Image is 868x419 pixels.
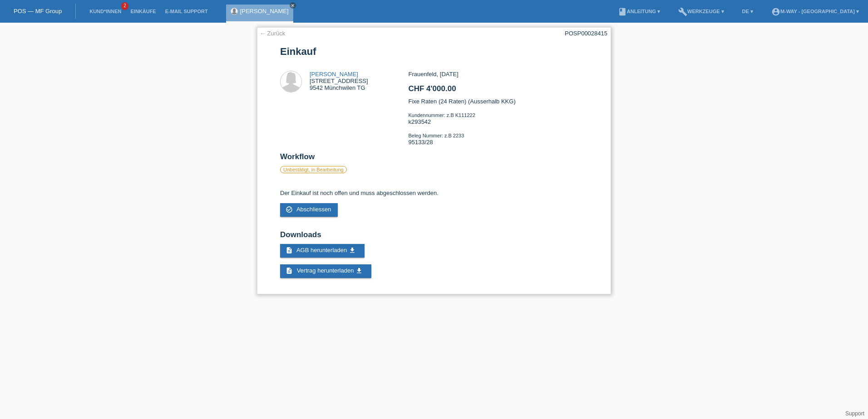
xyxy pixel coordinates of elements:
[349,247,356,254] i: get_app
[280,152,588,166] h2: Workflow
[260,30,285,37] a: ← Zurück
[408,84,587,98] h2: CHF 4'000.00
[408,133,464,138] span: Beleg Nummer: z.B 2233
[613,9,665,14] a: bookAnleitung ▾
[286,247,293,254] i: description
[771,7,780,16] i: account_circle
[310,71,358,78] a: [PERSON_NAME]
[296,206,331,213] span: Abschliessen
[126,9,160,14] a: Einkäufe
[286,206,293,213] i: check_circle_outline
[280,203,338,217] a: check_circle_outline Abschliessen
[161,9,212,14] a: E-Mail Support
[14,8,62,15] a: POS — MF Group
[280,190,588,196] p: Der Einkauf ist noch offen und muss abgeschlossen werden.
[280,46,588,57] h1: Einkauf
[565,30,607,37] div: POSP00028415
[296,247,347,253] span: AGB herunterladen
[355,267,363,274] i: get_app
[280,230,588,244] h2: Downloads
[767,9,863,14] a: account_circlem-way - [GEOGRAPHIC_DATA] ▾
[408,71,587,152] div: Frauenfeld, [DATE] Fixe Raten (24 Raten) (Ausserhalb KKG) k293542 95133/28
[286,267,293,274] i: description
[845,410,864,417] a: Support
[121,2,128,10] span: 2
[85,9,126,14] a: Kund*innen
[280,264,371,278] a: description Vertrag herunterladen get_app
[618,7,627,16] i: book
[738,9,758,14] a: DE ▾
[408,112,475,118] span: Kundennummer: z.B K111222
[674,9,729,14] a: buildWerkzeuge ▾
[240,8,289,15] a: [PERSON_NAME]
[678,7,687,16] i: build
[310,71,368,91] div: [STREET_ADDRESS] 9542 Münchwilen TG
[290,2,296,9] a: close
[280,244,365,258] a: description AGB herunterladen get_app
[297,267,354,274] span: Vertrag herunterladen
[280,166,347,173] label: Unbestätigt, in Bearbeitung
[291,3,295,8] i: close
